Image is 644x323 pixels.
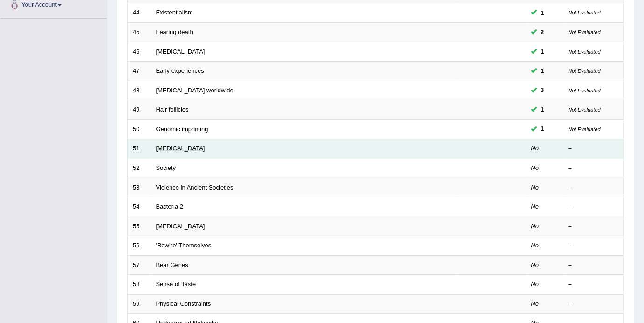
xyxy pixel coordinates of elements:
small: Not Evaluated [569,10,601,15]
a: [MEDICAL_DATA] [156,223,205,230]
div: – [569,183,619,192]
div: – [569,241,619,250]
small: Not Evaluated [569,107,601,112]
a: Early experiences [156,67,204,74]
td: 55 [128,217,151,236]
a: Genomic imprinting [156,126,208,133]
td: 44 [128,3,151,23]
em: No [531,242,539,249]
div: – [569,261,619,270]
td: 47 [128,62,151,81]
small: Not Evaluated [569,126,601,132]
a: Bacteria 2 [156,203,184,210]
span: You can still take this question [537,66,548,76]
td: 45 [128,23,151,42]
td: 54 [128,197,151,217]
em: No [531,300,539,307]
a: Fearing death [156,28,193,35]
a: Bear Genes [156,261,188,268]
td: 51 [128,139,151,159]
div: – [569,164,619,173]
td: 52 [128,158,151,178]
em: No [531,145,539,152]
em: No [531,281,539,288]
span: You can still take this question [537,105,548,115]
a: 'Rewire' Themselves [156,242,212,249]
td: 48 [128,81,151,100]
td: 58 [128,275,151,295]
div: – [569,280,619,289]
td: 59 [128,294,151,314]
div: – [569,203,619,211]
a: [MEDICAL_DATA] worldwide [156,87,233,94]
a: Hair follicles [156,106,189,113]
span: You can still take this question [537,47,548,56]
small: Not Evaluated [569,68,601,74]
a: Physical Constraints [156,300,211,307]
a: [MEDICAL_DATA] [156,145,205,152]
a: Existentialism [156,9,193,16]
td: 56 [128,236,151,256]
a: [MEDICAL_DATA] [156,48,205,55]
small: Not Evaluated [569,49,601,55]
em: No [531,223,539,230]
em: No [531,203,539,210]
a: Violence in Ancient Societies [156,184,233,191]
em: No [531,164,539,171]
div: – [569,144,619,153]
td: 50 [128,119,151,139]
span: You can still take this question [537,85,548,95]
small: Not Evaluated [569,88,601,93]
div: – [569,222,619,231]
em: No [531,184,539,191]
td: 46 [128,42,151,62]
div: – [569,300,619,309]
td: 49 [128,100,151,120]
td: 53 [128,178,151,197]
td: 57 [128,255,151,275]
small: Not Evaluated [569,29,601,35]
a: Society [156,164,176,171]
span: You can still take this question [537,8,548,18]
span: You can still take this question [537,27,548,37]
em: No [531,261,539,268]
a: Sense of Taste [156,281,196,288]
span: You can still take this question [537,124,548,134]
